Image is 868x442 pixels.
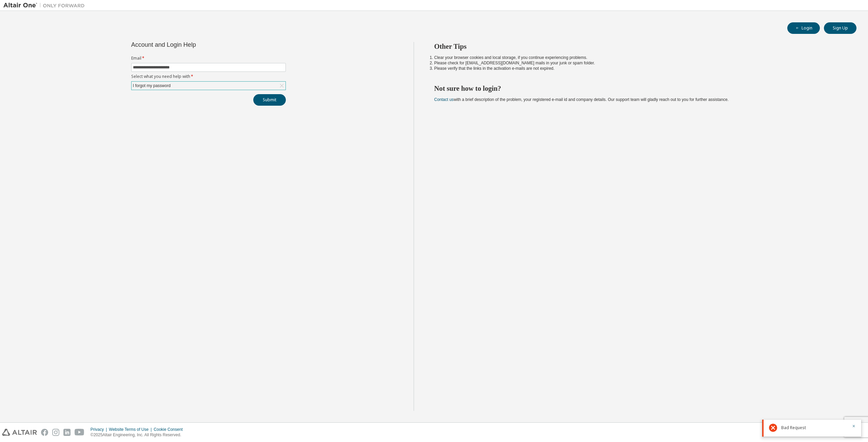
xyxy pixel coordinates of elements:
[434,66,845,71] li: Please verify that the links in the activation e-mails are not expired.
[63,429,71,436] img: linkedin.svg
[75,429,84,436] img: youtube.svg
[781,425,806,430] span: Bad Request
[787,22,820,34] button: Login
[253,94,286,106] button: Submit
[434,55,845,60] li: Clear your browser cookies and local storage, if you continue experiencing problems.
[132,82,285,90] div: I forgot my password
[434,84,845,93] h2: Not sure how to login?
[824,22,856,34] button: Sign Up
[52,429,59,436] img: instagram.svg
[131,42,255,47] div: Account and Login Help
[434,97,454,102] a: Contact us
[132,82,172,89] div: I forgot my password
[91,427,109,432] div: Privacy
[154,427,186,432] div: Cookie Consent
[131,56,286,61] label: Email
[2,429,37,436] img: altair_logo.svg
[434,42,845,51] h2: Other Tips
[3,2,88,9] img: Altair One
[434,60,845,66] li: Please check for [EMAIL_ADDRESS][DOMAIN_NAME] mails in your junk or spam folder.
[131,74,286,79] label: Select what you need help with
[109,427,154,432] div: Website Terms of Use
[41,429,48,436] img: facebook.svg
[434,97,729,102] span: with a brief description of the problem, your registered e-mail id and company details. Our suppo...
[91,432,187,438] p: © 2025 Altair Engineering, Inc. All Rights Reserved.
